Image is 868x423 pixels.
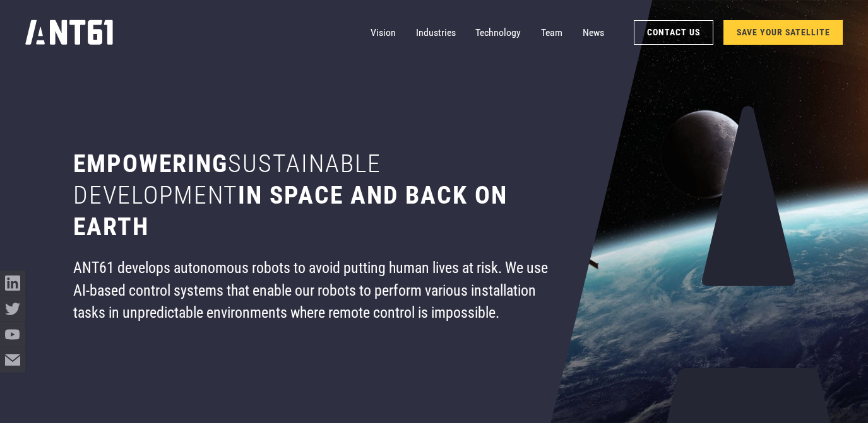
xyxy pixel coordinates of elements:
[634,20,713,45] a: Contact Us
[416,20,456,45] a: Industries
[25,16,114,49] a: home
[723,20,843,45] a: SAVE YOUR SATELLITE
[541,20,562,45] a: Team
[583,20,604,45] a: News
[73,149,381,210] span: sustainable development
[371,20,396,45] a: Vision
[73,257,556,325] div: ANT61 develops autonomous robots to avoid putting human lives at risk. We use AI-based control sy...
[73,148,556,242] h1: Empowering in space and back on earth
[475,20,521,45] a: Technology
